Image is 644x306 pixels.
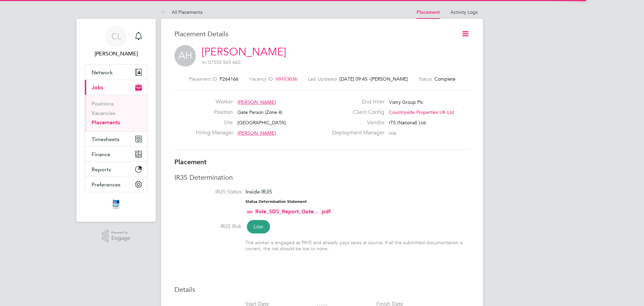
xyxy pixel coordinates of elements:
span: Reports [92,166,111,173]
label: Hiring Manager [196,129,233,136]
label: IR35 Risk [174,223,241,230]
h3: Details [174,285,470,294]
span: Timesheets [92,136,119,142]
span: Vistry Group Plc [389,99,423,105]
a: CL[PERSON_NAME] [85,26,148,58]
label: Status [419,76,432,82]
button: Network [85,65,147,80]
div: Jobs [85,95,147,131]
span: [GEOGRAPHIC_DATA] [237,120,286,126]
a: [PERSON_NAME] [202,45,286,58]
button: Finance [85,147,147,162]
span: [PERSON_NAME] [237,130,276,136]
a: Positions [92,100,114,107]
span: [PERSON_NAME] [237,99,276,105]
label: Last Updated [308,76,337,82]
span: Powered by [111,230,130,235]
span: ITS (National) Ltd. [389,120,427,126]
img: itsconstruction-logo-retina.png [111,199,121,210]
span: V0153036 [275,76,297,82]
label: Worker [196,98,233,105]
label: Deployment Manager [328,129,384,136]
a: Placements [92,119,120,126]
h3: IR35 Determination [174,173,470,182]
button: Preferences [85,177,147,192]
div: The worker is engaged as PAYE and already pays taxes at source. If all the submitted documentatio... [246,239,470,252]
span: Network [92,69,113,76]
nav: Main navigation [76,19,156,222]
span: n/a [389,130,396,136]
span: Low [247,220,270,233]
label: Placement ID [189,76,217,82]
b: Placement [174,158,207,166]
button: Reports [85,162,147,177]
span: P264166 [220,76,238,82]
span: Complete [434,76,455,82]
h3: Placement Details [174,30,451,38]
span: Chelsea Lawford [85,50,148,58]
a: Go to home page [85,199,148,210]
label: Site [196,119,233,126]
button: Timesheets [85,132,147,146]
span: Gate Person (Zone 4) [237,109,282,115]
label: Client Config [328,109,384,116]
a: Powered byEngage [102,230,130,243]
a: Vacancies [92,110,115,116]
label: Vendor [328,119,384,126]
span: CL [111,32,121,41]
strong: Status Determination Statement [246,199,307,204]
span: Inside IR35 [246,188,272,195]
a: All Placements [161,9,203,15]
span: Countryside Properties UK Ltd [389,109,454,115]
label: IR35 Status [174,188,241,195]
a: Role_SDS_Report_Gate... .pdf [255,208,331,215]
a: Placement [417,9,440,15]
button: Jobs [85,80,147,95]
span: Engage [111,235,130,241]
span: Finance [92,151,110,158]
label: End Hirer [328,98,384,105]
span: m: 07555 565 660 [202,59,240,65]
span: AH [174,45,196,67]
label: Vacancy ID [249,76,273,82]
span: [PERSON_NAME] [371,76,408,82]
label: Position [196,109,233,116]
span: Jobs [92,84,103,91]
span: Preferences [92,181,120,188]
span: [DATE] 09:45 - [339,76,371,82]
a: Activity Logs [450,9,478,15]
